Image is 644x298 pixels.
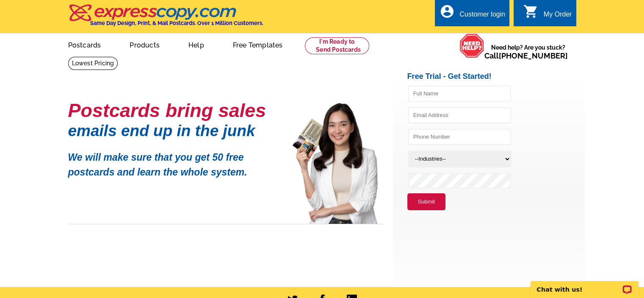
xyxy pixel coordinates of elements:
a: [PHONE_NUMBER] [499,51,568,60]
i: shopping_cart [523,4,539,19]
a: Help [175,34,218,54]
span: Need help? Are you stuck? [484,43,572,60]
input: Full Name [408,86,511,102]
div: My Order [544,11,572,22]
span: Call [484,51,568,60]
input: Phone Number [408,129,511,145]
p: We will make sure that you get 50 free postcards and learn the whole system. [68,144,280,179]
h4: Same Day Design, Print, & Mail Postcards. Over 1 Million Customers. [90,20,263,26]
a: account_circle Customer login [439,9,505,20]
a: Postcards [55,34,115,54]
h2: Free Trial - Get Started! [407,72,585,81]
i: account_circle [439,4,454,19]
a: Products [116,34,173,54]
iframe: LiveChat chat widget [525,271,644,298]
input: Email Address [408,107,511,123]
a: Free Templates [219,34,296,54]
h1: Postcards bring sales [68,103,280,118]
a: Same Day Design, Print, & Mail Postcards. Over 1 Million Customers. [68,10,263,26]
a: shopping_cart My Order [523,9,572,20]
h1: emails end up in the junk [68,126,280,135]
div: Customer login [459,11,505,22]
img: help [459,33,484,58]
button: Submit [407,193,445,210]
